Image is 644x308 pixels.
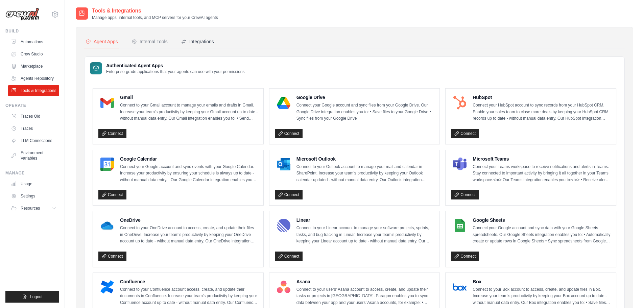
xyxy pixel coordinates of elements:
p: Connect your Google account and sync files from your Google Drive. Our Google Drive integration e... [296,102,434,122]
a: Connect [275,190,303,199]
img: Gmail Logo [100,96,114,110]
p: Manage apps, internal tools, and MCP servers for your CrewAI agents [92,15,218,20]
p: Enterprise-grade applications that your agents can use with your permissions [106,69,245,74]
p: Connect to your Linear account to manage your software projects, sprints, tasks, and bug tracking... [296,225,434,245]
span: Resources [21,206,40,211]
h4: HubSpot [473,94,611,101]
a: Automations [8,37,59,47]
a: Environment Variables [8,147,59,164]
h4: Asana [296,278,434,285]
h4: Confluence [120,278,258,285]
p: Connect to your OneDrive account to access, create, and update their files in OneDrive. Increase ... [120,225,258,245]
p: Connect to your Box account to access, create, and update files in Box. Increase your team’s prod... [473,286,611,306]
p: Connect your HubSpot account to sync records from your HubSpot CRM. Enable your sales team to clo... [473,102,611,122]
img: Google Calendar Logo [100,158,114,171]
a: Agents Repository [8,73,59,84]
a: Marketplace [8,61,59,72]
h4: Gmail [120,94,258,101]
p: Connect your Teams workspace to receive notifications and alerts in Teams. Stay connected to impo... [473,164,611,184]
img: Confluence Logo [100,280,114,294]
h4: Google Sheets [473,217,611,223]
h2: Tools & Integrations [92,7,218,15]
img: HubSpot Logo [453,96,467,110]
h4: Google Drive [296,94,434,101]
a: Connect [275,252,303,261]
button: Internal Tools [130,35,169,48]
a: LLM Connections [8,135,59,146]
div: Internal Tools [132,38,168,45]
img: OneDrive Logo [100,219,114,232]
p: Connect to your Gmail account to manage your emails and drafts in Gmail. Increase your team’s pro... [120,102,258,122]
img: Asana Logo [277,280,290,294]
a: Connect [98,190,126,199]
p: Connect your Google account and sync events with your Google Calendar. Increase your productivity... [120,164,258,184]
div: Manage [5,170,59,176]
div: Operate [5,103,59,108]
a: Tools & Integrations [8,85,59,96]
a: Traces [8,123,59,134]
img: Google Sheets Logo [453,219,467,232]
a: Crew Studio [8,49,59,60]
div: Integrations [181,38,214,45]
h4: Google Calendar [120,156,258,162]
button: Resources [8,203,59,214]
a: Connect [451,252,479,261]
h4: OneDrive [120,217,258,223]
p: Connect to your Confluence account access, create, and update their documents in Confluence. Incr... [120,286,258,306]
a: Usage [8,179,59,189]
h4: Microsoft Teams [473,156,611,162]
img: Box Logo [453,280,467,294]
div: Agent Apps [86,38,118,45]
h3: Authenticated Agent Apps [106,62,245,69]
p: Connect to your Outlook account to manage your mail and calendar in SharePoint. Increase your tea... [296,164,434,184]
a: Connect [98,252,126,261]
img: Logo [5,8,39,21]
a: Connect [275,129,303,138]
button: Integrations [180,35,215,48]
a: Traces Old [8,111,59,122]
img: Microsoft Outlook Logo [277,158,290,171]
button: Agent Apps [84,35,119,48]
h4: Box [473,278,611,285]
h4: Linear [296,217,434,223]
a: Connect [451,129,479,138]
img: Linear Logo [277,219,290,232]
p: Connect to your users’ Asana account to access, create, and update their tasks or projects in [GE... [296,286,434,306]
button: Logout [5,291,59,303]
span: Logout [30,294,43,300]
a: Settings [8,191,59,202]
a: Connect [451,190,479,199]
img: Microsoft Teams Logo [453,158,467,171]
img: Google Drive Logo [277,96,290,110]
a: Connect [98,129,126,138]
h4: Microsoft Outlook [296,156,434,162]
p: Connect your Google account and sync data with your Google Sheets spreadsheets. Our Google Sheets... [473,225,611,245]
div: Build [5,28,59,34]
